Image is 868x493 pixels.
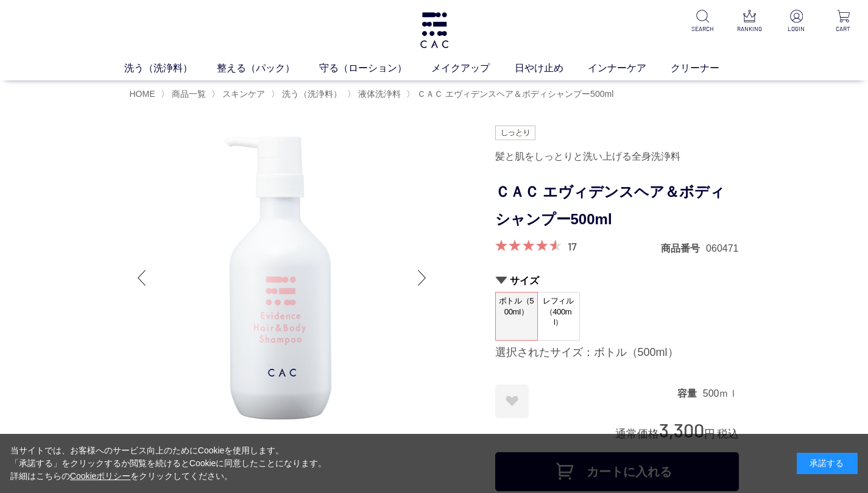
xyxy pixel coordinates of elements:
[70,471,131,481] a: Cookieポリシー
[495,126,535,140] img: しっとり
[319,60,431,75] a: 守る（ローション）
[495,385,529,418] a: お気に入りに登録する
[496,293,537,327] span: ボトル（500ml）
[418,12,450,48] img: logo
[130,89,155,99] a: HOME
[220,89,265,99] a: スキンケア
[828,24,858,34] p: CART
[828,10,858,34] a: CART
[356,89,401,99] a: 液体洗浄料
[415,89,613,99] a: ＣＡＣ エヴィデンスヘア＆ボディシャンプー500ml
[495,146,739,167] div: 髪と肌をしっとりと洗い上げる全身洗浄料
[406,88,616,100] li: 〉
[671,60,744,75] a: クリーナー
[161,88,209,100] li: 〉
[515,60,588,75] a: 日やけ止め
[271,88,345,100] li: 〉
[130,126,434,430] img: ＣＡＣ エヴィデンスヘア＆ボディシャンプー500ml ボトル（500ml）
[659,419,704,441] span: 3,300
[782,24,811,34] p: LOGIN
[495,179,739,233] h1: ＣＡＣ エヴィデンスヘア＆ボディシャンプー500ml
[568,239,577,253] a: 17
[735,24,764,34] p: RANKING
[172,89,206,99] span: 商品一覧
[124,60,217,75] a: 洗う（洗浄料）
[538,293,579,331] span: レフィル（400ml）
[717,428,739,440] span: 税込
[703,387,739,400] dd: 500ｍｌ
[615,428,659,440] span: 通常価格
[211,88,268,100] li: 〉
[280,89,342,99] a: 洗う（洗浄料）
[688,24,718,34] p: SEARCH
[282,89,342,99] span: 洗う（洗浄料）
[677,387,703,400] dt: 容量
[735,10,764,34] a: RANKING
[347,88,404,100] li: 〉
[222,89,265,99] span: スキンケア
[495,274,739,287] h2: サイズ
[797,453,858,474] div: 承諾する
[495,346,739,360] div: 選択されたサイズ：ボトル（500ml）
[417,89,613,99] span: ＣＡＣ エヴィデンスヘア＆ボディシャンプー500ml
[169,89,206,99] a: 商品一覧
[10,444,327,483] div: 当サイトでは、お客様へのサービス向上のためにCookieを使用します。 「承諾する」をクリックするか閲覧を続けるとCookieに同意したことになります。 詳細はこちらの をクリックしてください。
[431,60,514,75] a: メイクアップ
[217,60,319,75] a: 整える（パック）
[588,60,671,75] a: インナーケア
[661,242,706,255] dt: 商品番号
[358,89,401,99] span: 液体洗浄料
[782,10,811,34] a: LOGIN
[704,428,715,440] span: 円
[706,242,738,255] dd: 060471
[688,10,718,34] a: SEARCH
